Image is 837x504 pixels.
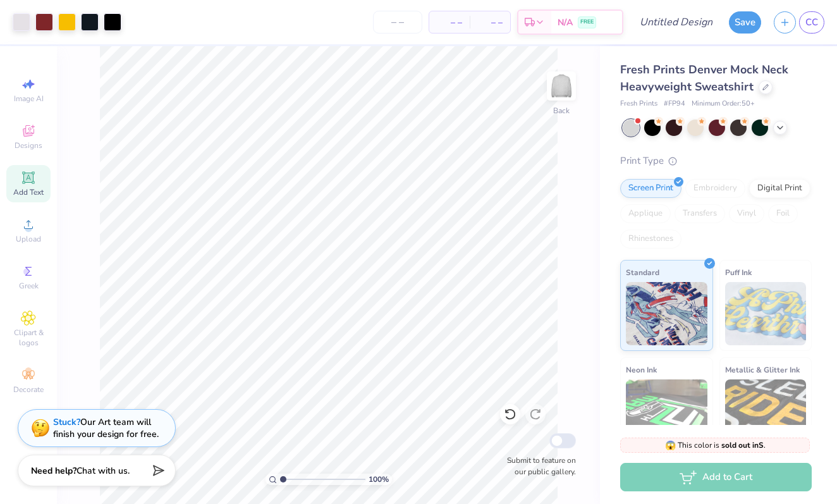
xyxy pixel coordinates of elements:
span: This color is . [665,439,766,451]
div: Our Art team will finish your design for free. [53,416,159,440]
label: Submit to feature on our public gallery. [500,455,576,477]
span: Chat with us. [76,465,130,477]
span: FREE [580,18,594,27]
img: Back [549,73,574,99]
div: Foil [768,204,798,223]
span: Image AI [14,94,44,104]
strong: Stuck? [53,416,80,428]
div: Applique [620,204,671,223]
span: Greek [19,281,39,291]
span: Clipart & logos [6,328,51,348]
input: – – [373,11,422,34]
span: CC [805,15,818,30]
span: Minimum Order: 50 + [692,99,755,109]
div: Back [553,105,570,116]
input: Untitled Design [630,9,723,35]
img: Puff Ink [725,282,807,345]
span: Designs [15,140,42,151]
span: 😱 [665,439,676,452]
span: # FP94 [664,99,685,109]
img: Metallic & Glitter Ink [725,379,807,443]
div: Vinyl [729,204,764,223]
span: Metallic & Glitter Ink [725,363,800,376]
div: Transfers [675,204,725,223]
div: Print Type [620,154,812,168]
div: Rhinestones [620,230,681,249]
strong: Need help? [31,465,76,477]
div: Screen Print [620,179,681,198]
div: Embroidery [685,179,745,198]
div: Digital Print [749,179,810,198]
span: 100 % [369,474,389,485]
img: Standard [626,282,707,345]
span: Upload [16,234,41,244]
span: N/A [558,16,573,29]
span: – – [477,16,503,29]
strong: sold out in S [721,440,764,450]
span: Decorate [13,384,44,395]
span: Fresh Prints Denver Mock Neck Heavyweight Sweatshirt [620,62,788,94]
span: Standard [626,266,659,279]
span: – – [437,16,462,29]
span: Puff Ink [725,266,752,279]
button: Save [729,11,761,34]
a: CC [799,11,824,34]
span: Neon Ink [626,363,657,376]
span: Fresh Prints [620,99,657,109]
img: Neon Ink [626,379,707,443]
span: Add Text [13,187,44,197]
